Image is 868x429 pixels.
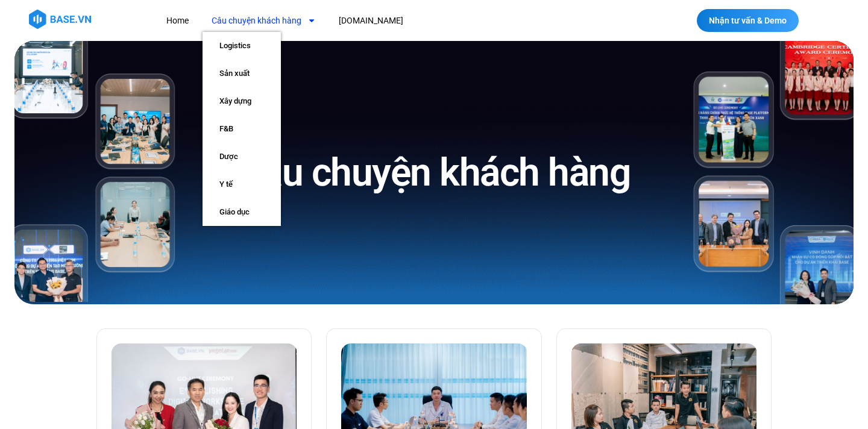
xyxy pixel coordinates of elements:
span: Nhận tư vấn & Demo [709,16,787,25]
a: F&B [203,115,281,143]
a: Giáo dục [203,198,281,226]
ul: Câu chuyện khách hàng [203,32,281,226]
a: Logistics [203,32,281,60]
a: Y tế [203,171,281,198]
a: Câu chuyện khách hàng [203,10,325,32]
a: Nhận tư vấn & Demo [697,9,799,32]
a: Xây dựng [203,87,281,115]
a: Dược [203,143,281,171]
a: [DOMAIN_NAME] [330,10,412,32]
a: Sản xuất [203,60,281,87]
h1: Câu chuyện khách hàng [238,148,631,198]
a: Home [157,10,198,32]
nav: Menu [157,10,620,32]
